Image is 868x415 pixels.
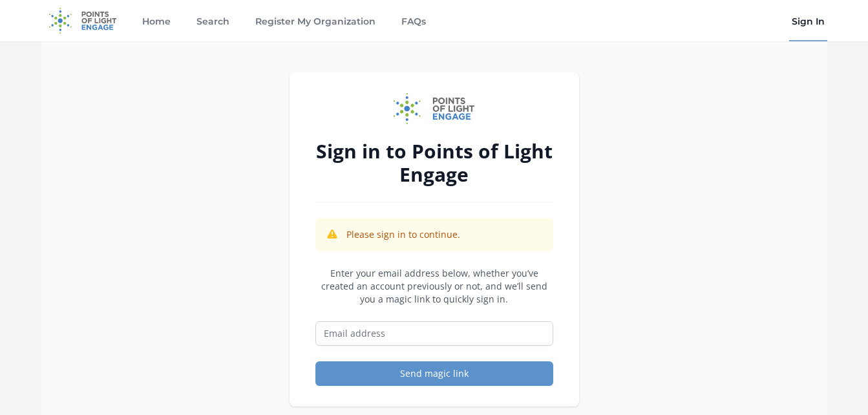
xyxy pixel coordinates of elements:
[315,140,553,186] h2: Sign in to Points of Light Engage
[346,228,460,241] p: Please sign in to continue.
[315,321,553,346] input: Email address
[315,361,553,386] button: Send magic link
[394,93,475,124] img: Points of Light Engage logo
[315,267,553,306] p: Enter your email address below, whether you’ve created an account previously or not, and we’ll se...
